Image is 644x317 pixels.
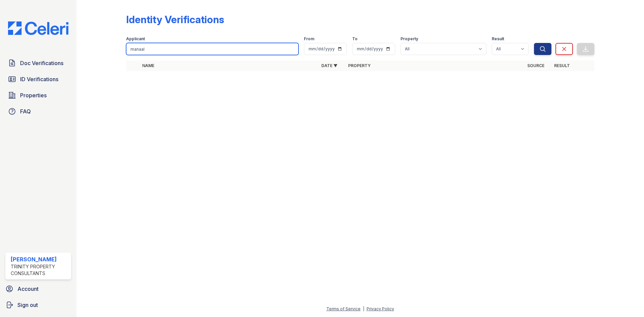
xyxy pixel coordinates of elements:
[126,13,224,25] div: Identity Verifications
[400,36,418,42] label: Property
[5,105,71,118] a: FAQ
[326,306,361,311] a: Terms of Service
[11,263,68,277] div: Trinity Property Consultants
[5,56,71,70] a: Doc Verifications
[367,306,394,311] a: Privacy Policy
[348,63,371,68] a: Property
[20,107,31,115] span: FAQ
[5,89,71,102] a: Properties
[352,36,358,42] label: To
[492,36,504,42] label: Result
[554,63,570,68] a: Result
[304,36,314,42] label: From
[20,75,58,83] span: ID Verifications
[11,255,68,263] div: [PERSON_NAME]
[5,72,71,86] a: ID Verifications
[126,43,299,55] input: Search by name or phone number
[321,63,337,68] a: Date ▼
[3,282,74,296] a: Account
[3,21,74,35] img: CE_Logo_Blue-a8612792a0a2168367f1c8372b55b34899dd931a85d93a1a3d3e32e68fde9ad4.png
[527,63,544,68] a: Source
[20,59,63,67] span: Doc Verifications
[142,63,154,68] a: Name
[17,301,38,309] span: Sign out
[20,91,47,99] span: Properties
[3,298,74,312] a: Sign out
[17,285,39,293] span: Account
[363,306,364,311] div: |
[126,36,145,42] label: Applicant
